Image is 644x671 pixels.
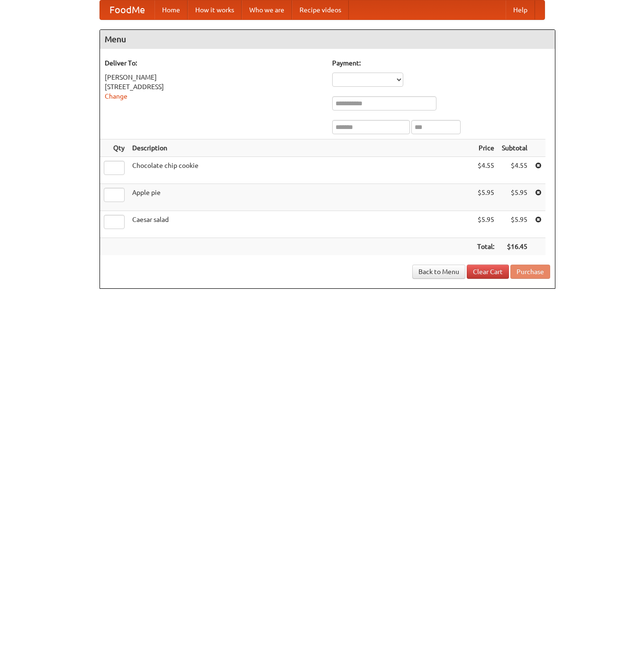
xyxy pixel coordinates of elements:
[292,0,349,19] a: Recipe videos
[128,184,473,211] td: Apple pie
[498,139,531,157] th: Subtotal
[128,157,473,184] td: Chocolate chip cookie
[105,92,127,100] a: Change
[506,0,535,19] a: Help
[332,58,550,68] h5: Payment:
[105,58,323,68] h5: Deliver To:
[473,211,498,238] td: $5.95
[100,30,555,49] h4: Menu
[473,139,498,157] th: Price
[498,157,531,184] td: $4.55
[473,184,498,211] td: $5.95
[100,139,128,157] th: Qty
[473,157,498,184] td: $4.55
[498,184,531,211] td: $5.95
[100,0,154,19] a: FoodMe
[105,73,323,82] div: [PERSON_NAME]
[188,0,242,19] a: How it works
[242,0,292,19] a: Who we are
[467,265,509,279] a: Clear Cart
[105,82,323,92] div: [STREET_ADDRESS]
[154,0,188,19] a: Home
[473,238,498,256] th: Total:
[128,139,473,157] th: Description
[510,265,550,279] button: Purchase
[412,265,465,279] a: Back to Menu
[128,211,473,238] td: Caesar salad
[498,211,531,238] td: $5.95
[498,238,531,256] th: $16.45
